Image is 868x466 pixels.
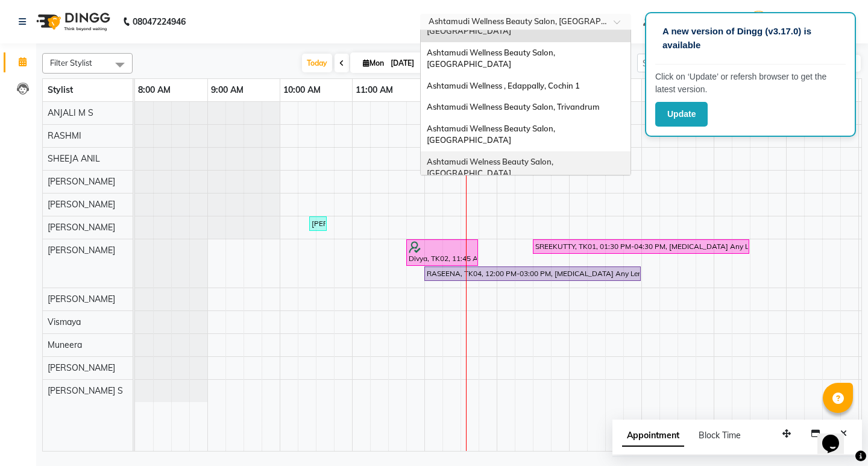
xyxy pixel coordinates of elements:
span: [PERSON_NAME] [48,245,115,256]
input: Search Appointment [637,54,743,72]
a: 8:00 AM [135,81,174,99]
span: Filter Stylist [50,58,92,68]
span: [PERSON_NAME] [48,294,115,304]
span: Ashtamudi Wellness , Edappally, Cochin 1 [427,81,580,90]
span: [PERSON_NAME] [48,199,115,210]
span: [PERSON_NAME] [48,222,115,233]
a: 3:00 PM [642,81,680,99]
div: [PERSON_NAME], TK03, 10:25 AM-10:40 AM, Eyebrows Threading [310,218,325,229]
iframe: chat widget [817,418,856,454]
b: 08047224946 [133,5,186,39]
span: Ashtamudi Welness Beauty Salon, [GEOGRAPHIC_DATA] [427,157,555,178]
span: Muneera [48,339,82,350]
span: RASHMI [48,130,81,141]
button: Update [655,102,708,127]
ng-dropdown-panel: Options list [420,30,631,175]
span: Ashtamudi Wellness Beauty Salon, Trivandrum [427,102,600,112]
span: [PERSON_NAME] [48,176,115,187]
div: Divya, TK02, 11:45 AM-12:45 PM, Un-Tan Facial [407,241,477,264]
span: Today [302,54,332,72]
span: Vismaya [48,316,81,327]
input: 2025-09-01 [387,54,447,72]
img: Medha Raj [748,11,769,32]
a: 11:00 AM [353,81,396,99]
span: ANJALI M S [48,107,93,118]
a: 10:00 AM [280,81,324,99]
p: Click on ‘Update’ or refersh browser to get the latest version. [655,71,846,96]
span: Ashtamudi Wellness Beauty Salon, [GEOGRAPHIC_DATA] [427,124,557,145]
div: SREEKUTTY, TK01, 01:30 PM-04:30 PM, [MEDICAL_DATA] Any Length Offer [534,241,748,252]
p: A new version of Dingg (v3.17.0) is available [662,25,838,52]
span: [PERSON_NAME] S [48,385,123,396]
span: Mon [360,58,387,68]
span: Appointment [622,425,684,447]
img: logo [31,5,113,39]
a: 9:00 AM [208,81,247,99]
div: RASEENA, TK04, 12:00 PM-03:00 PM, [MEDICAL_DATA] Any Length Offer [426,268,640,279]
span: [PERSON_NAME] [48,362,115,373]
span: Block Time [699,430,741,441]
span: Ashtamudi Wellness Beauty Salon, [GEOGRAPHIC_DATA] [427,48,557,69]
span: SHEEJA ANIL [48,153,100,164]
span: Stylist [48,84,73,95]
